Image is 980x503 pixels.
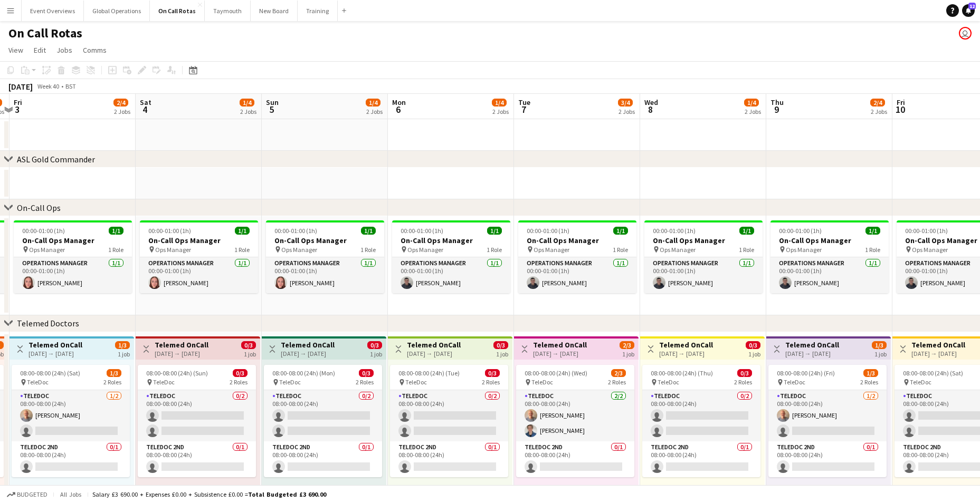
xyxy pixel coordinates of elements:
span: Budgeted [17,491,47,498]
div: On-Call Ops [17,202,61,213]
span: Total Budgeted £3 690.00 [248,490,326,498]
a: Edit [30,43,50,57]
a: Comms [79,43,111,57]
span: 12 [968,3,976,9]
button: On Call Rotas [150,1,205,21]
h1: On Call Rotas [8,25,82,41]
button: New Board [251,1,298,21]
app-user-avatar: Jackie Tolland [959,27,972,40]
span: Edit [34,45,46,55]
button: Budgeted [5,489,49,500]
div: BST [65,82,76,90]
span: Comms [83,45,107,55]
button: Global Operations [84,1,150,21]
button: Taymouth [205,1,251,21]
div: ASL Gold Commander [17,154,95,165]
span: Week 40 [35,82,61,90]
button: Event Overviews [22,1,84,21]
button: Training [298,1,338,21]
a: 12 [962,4,975,17]
span: All jobs [58,490,83,498]
a: View [4,43,27,57]
a: Jobs [52,43,77,57]
div: Salary £3 690.00 + Expenses £0.00 + Subsistence £0.00 = [92,490,326,498]
div: Telemed Doctors [17,318,79,328]
div: [DATE] [8,81,33,92]
span: View [8,45,23,55]
span: Jobs [56,45,72,55]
